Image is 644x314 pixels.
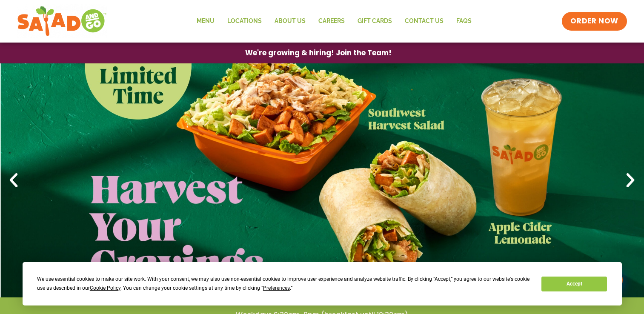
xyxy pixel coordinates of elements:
[17,4,107,38] img: new-SAG-logo-768×292
[621,171,640,190] div: Next slide
[398,11,450,31] a: Contact Us
[312,11,351,31] a: Careers
[268,11,312,31] a: About Us
[221,11,268,31] a: Locations
[562,12,627,31] a: ORDER NOW
[4,171,23,190] div: Previous slide
[23,262,622,305] div: Cookie Consent Prompt
[190,11,478,31] nav: Menu
[450,11,478,31] a: FAQs
[232,43,404,63] a: We're growing & hiring! Join the Team!
[190,11,221,31] a: Menu
[351,11,398,31] a: GIFT CARDS
[541,277,607,291] button: Accept
[263,285,290,291] span: Preferences
[245,49,392,57] span: We're growing & hiring! Join the Team!
[570,16,618,26] span: ORDER NOW
[37,275,531,293] div: We use essential cookies to make our site work. With your consent, we may also use non-essential ...
[90,285,120,291] span: Cookie Policy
